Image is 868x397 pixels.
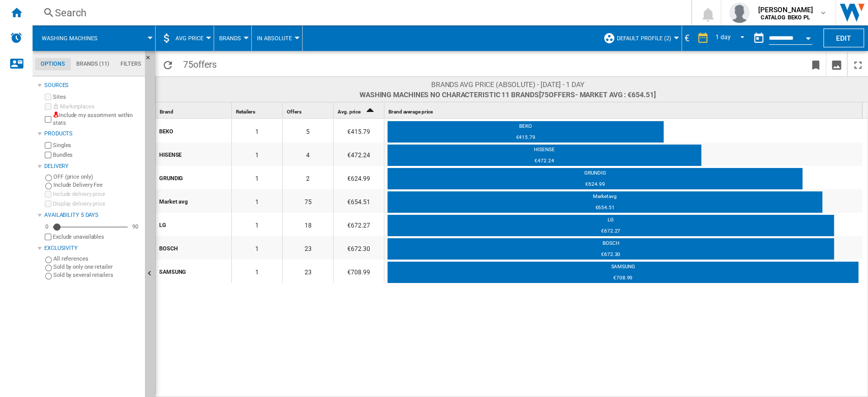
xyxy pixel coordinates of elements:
span: offers [193,59,217,70]
button: Download as image [826,52,847,76]
div: €672.30 [387,251,834,261]
div: Products [44,130,141,138]
div: Sort None [158,102,231,118]
div: SAMSUNG [159,261,231,282]
button: Open calendar [799,27,817,46]
md-select: REPORTS.WIZARD.STEPS.REPORT.STEPS.REPORT_OPTIONS.PERIOD: 1 day [714,30,749,47]
div: GRUNDIG [387,169,802,180]
div: €415.79 [387,134,664,144]
md-slider: Availability [53,222,128,232]
div: 1 [232,260,282,283]
label: Sold by several retailers [53,271,141,279]
div: 75 [283,189,333,213]
span: Sort Ascending [362,109,378,115]
button: Edit [823,29,864,47]
div: €672.30 [334,236,384,260]
label: Exclude unavailables [53,233,141,241]
div: €624.99 [334,166,384,189]
div: 23 [283,236,333,260]
div: LG [159,214,231,235]
label: Include delivery price [53,190,141,198]
div: LG [387,216,834,226]
div: Brand Sort None [158,102,231,118]
input: Display delivery price [45,201,51,207]
span: Retailers [236,109,255,115]
div: 18 [283,213,333,236]
input: Marketplaces [45,103,51,110]
md-tab-item: Brands (11) [71,58,115,70]
button: Hide [145,51,157,69]
span: Brand [160,109,173,115]
div: €654.51 [387,204,822,214]
div: €708.99 [334,260,384,283]
input: OFF (price only) [45,175,52,181]
md-tab-item: Options [35,58,71,70]
div: SAMSUNG [387,263,858,273]
b: CATALOG BEKO PL [761,14,810,21]
div: 23 [283,260,333,283]
span: Avg. price [338,109,361,115]
div: €654.51 [334,189,384,213]
md-tab-item: Filters [115,58,147,70]
div: Availability 5 Days [44,211,141,219]
div: 1 [232,189,282,213]
div: 1 [232,143,282,166]
div: € [682,32,692,44]
div: Retailers Sort None [234,102,282,118]
div: 2 [283,166,333,189]
div: BEKO [387,123,664,133]
input: Include Delivery Fee [45,183,52,189]
div: 1 [232,236,282,260]
span: AVG Price [175,35,203,42]
img: profile.jpg [729,3,750,23]
button: Bookmark this report [805,52,826,76]
div: BOSCH [387,240,834,250]
div: Sort None [285,102,333,118]
div: Washing machines [38,25,150,51]
label: Display delivery price [53,200,141,208]
label: Singles [53,141,141,149]
button: Reload [158,52,178,76]
div: HISENSE [387,146,701,156]
div: Avg. price Sort Ascending [336,102,384,118]
div: Offers Sort None [285,102,333,118]
div: €472.24 [387,157,701,167]
span: Offers [287,109,301,115]
input: Display delivery price [45,234,51,240]
div: €672.27 [334,213,384,236]
label: Sites [53,93,141,101]
span: - Market avg : €654.51 [575,91,654,99]
button: Washing machines [42,25,108,51]
img: mysite-not-bg-18x18.png [53,111,59,118]
input: Include delivery price [45,191,51,197]
div: 1 [232,213,282,236]
input: Sold by several retailers [45,273,52,279]
span: Brands AVG price (absolute) - [DATE] - 1 day [360,79,655,90]
div: Sources [44,81,141,90]
span: offers [549,91,575,99]
span: Default profile (2) [617,35,671,42]
span: Washing machines [42,35,98,42]
button: Brands [219,25,246,51]
label: Include Delivery Fee [53,181,141,189]
span: Brand average price [388,109,433,115]
div: €415.79 [334,119,384,143]
img: alerts-logo.svg [10,32,22,44]
span: [PERSON_NAME] [758,5,813,15]
button: md-calendar [749,28,769,48]
button: AVG Price [175,25,208,51]
span: [75 ] [538,91,655,99]
div: €672.27 [387,228,834,238]
span: In Absolute [257,35,292,42]
div: €472.24 [334,143,384,166]
div: Delivery [44,162,141,171]
div: 1 day [715,34,731,41]
div: €708.99 [387,274,858,285]
div: BEKO [159,120,231,141]
div: AVG Price [161,25,208,51]
button: In Absolute [257,25,297,51]
div: Default profile (2) [603,25,676,51]
div: Market avg [159,190,231,212]
label: OFF (price only) [53,173,141,181]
